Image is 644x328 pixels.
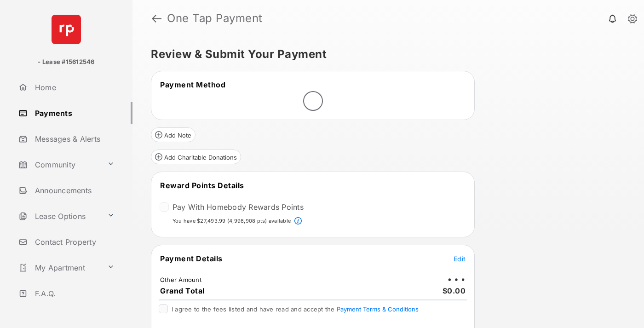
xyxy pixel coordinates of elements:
button: I agree to the fees listed and have read and accept the [337,305,419,313]
a: Announcements [15,179,132,201]
p: You have $27,493.99 (4,998,908 pts) available [172,217,291,225]
button: Add Charitable Donations [151,150,241,164]
span: Grand Total [160,286,205,295]
h5: Review & Submit Your Payment [151,49,618,60]
a: Payments [15,102,132,124]
button: Edit [454,254,466,263]
span: Edit [454,255,466,263]
a: Contact Property [15,231,132,253]
label: Pay With Homebody Rewards Points [172,202,304,212]
span: Payment Method [160,80,225,89]
a: F.A.Q. [15,282,132,305]
a: My Apartment [15,257,103,279]
button: Add Note [151,127,195,142]
span: $0.00 [443,286,466,295]
a: Messages & Alerts [15,128,132,150]
a: Home [15,76,132,98]
span: I agree to the fees listed and have read and accept the [172,305,419,313]
img: svg+xml;base64,PHN2ZyB4bWxucz0iaHR0cDovL3d3dy53My5vcmcvMjAwMC9zdmciIHdpZHRoPSI2NCIgaGVpZ2h0PSI2NC... [52,15,81,44]
span: Payment Details [160,254,223,263]
td: Other Amount [160,276,202,284]
a: Community [15,154,103,176]
p: - Lease #15612546 [38,58,94,67]
span: Reward Points Details [160,181,244,190]
a: Lease Options [15,205,103,227]
strong: One Tap Payment [167,13,263,24]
